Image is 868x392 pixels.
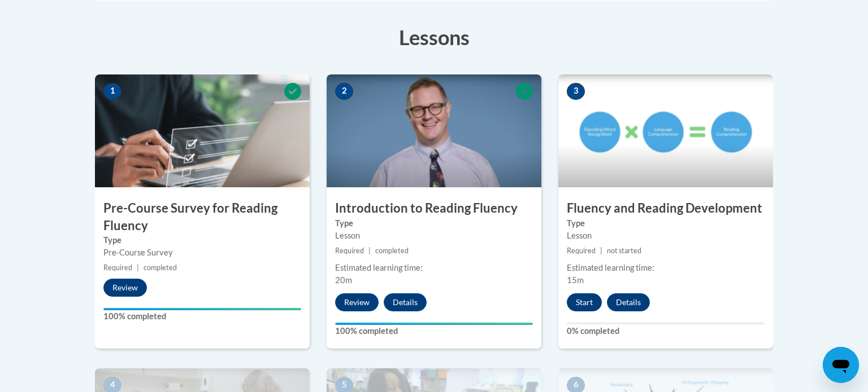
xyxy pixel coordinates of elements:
img: Course Image [327,74,541,187]
span: | [368,246,371,255]
span: 3 [567,83,585,100]
span: not started [607,246,641,255]
span: 1 [103,83,121,100]
h3: Introduction to Reading Fluency [327,200,541,217]
button: Details [607,293,650,311]
img: Course Image [95,74,310,187]
div: Lesson [567,230,765,242]
label: Type [567,217,765,230]
label: 0% completed [567,325,765,337]
h3: Lessons [95,23,773,51]
span: Required [567,246,596,255]
label: 100% completed [103,310,301,323]
h3: Fluency and Reading Development [558,200,773,217]
span: completed [375,246,409,255]
div: Pre-Course Survey [103,246,301,259]
div: Your progress [335,323,533,325]
button: Details [384,293,427,311]
div: Estimated learning time: [335,262,533,274]
button: Review [335,293,379,311]
label: Type [103,234,301,246]
span: 2 [335,83,353,100]
h3: Pre-Course Survey for Reading Fluency [95,200,310,235]
div: Your progress [103,308,301,310]
span: Required [103,263,132,272]
div: Lesson [335,230,533,242]
span: 20m [335,275,352,285]
button: Start [567,293,602,311]
label: 100% completed [335,325,533,337]
span: 15m [567,275,584,285]
span: completed [144,263,177,272]
div: Estimated learning time: [567,262,765,274]
button: Review [103,279,147,297]
label: Type [335,217,533,230]
span: Required [335,246,364,255]
span: | [600,246,602,255]
img: Course Image [558,74,773,187]
iframe: Button to launch messaging window [823,347,859,383]
span: | [137,263,139,272]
